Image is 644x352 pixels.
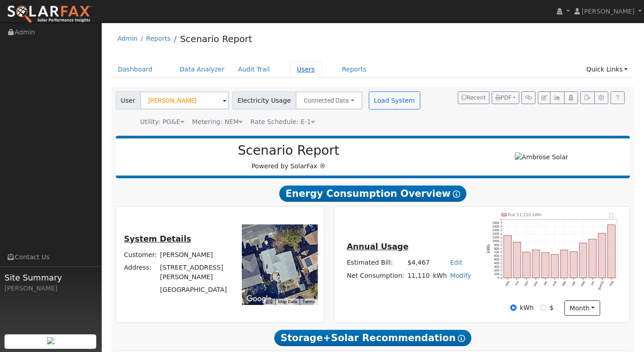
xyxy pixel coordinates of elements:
[124,234,191,243] u: System Details
[494,269,499,272] text: 200
[571,280,577,286] text: Apr
[450,259,462,266] a: Edit
[580,280,586,287] text: May
[406,269,431,282] td: 11,110
[562,280,567,286] text: Mar
[522,91,536,104] button: Generate Report Link
[122,262,159,284] td: Address:
[493,228,499,232] text: 1300
[5,271,97,284] span: Site Summary
[125,143,452,158] h2: Scenario Report
[590,280,595,286] text: Jun
[580,91,594,104] button: Export Interval Data
[494,254,499,257] text: 600
[493,232,499,235] text: 1200
[192,117,243,127] div: Metering: NEM
[494,262,499,265] text: 400
[244,293,274,305] img: Google
[570,252,578,278] rect: onclick=""
[524,280,529,286] text: Nov
[551,255,559,278] rect: onclick=""
[579,61,635,78] a: Quick Links
[302,299,315,304] a: Terms (opens in new tab)
[589,239,597,278] rect: onclick=""
[550,303,554,313] label: $
[594,91,608,104] button: Settings
[47,337,54,344] img: retrieve
[369,91,420,109] button: Load System
[560,250,568,278] rect: onclick=""
[122,248,159,261] td: Customer:
[542,252,550,278] rect: onclick=""
[180,33,252,44] a: Scenario Report
[347,242,408,251] u: Annual Usage
[431,269,448,282] td: kWh
[274,330,471,346] span: Storage+Solar Recommendation
[609,213,613,218] text: 
[510,304,517,311] input: kWh
[250,118,315,125] span: Alias: HE1
[345,269,406,282] td: Net Consumption:
[523,252,531,278] rect: onclick=""
[532,250,540,278] rect: onclick=""
[290,61,322,78] a: Users
[582,8,635,15] span: [PERSON_NAME]
[493,225,499,228] text: 1400
[159,262,232,284] td: [STREET_ADDRESS][PERSON_NAME]
[146,35,170,42] a: Reports
[458,335,465,342] i: Show Help
[335,61,373,78] a: Reports
[266,299,272,305] button: Keyboard shortcuts
[159,248,232,261] td: [PERSON_NAME]
[173,61,231,78] a: Data Analyzer
[450,272,471,279] a: Modify
[543,280,548,286] text: Jan
[552,280,557,286] text: Feb
[498,276,499,279] text: 0
[116,91,141,109] span: User
[520,303,534,313] label: kWh
[406,256,431,269] td: $4,467
[608,225,616,278] rect: onclick=""
[279,186,466,202] span: Energy Consumption Overview
[159,284,232,296] td: [GEOGRAPHIC_DATA]
[504,235,512,278] rect: onclick=""
[120,143,457,171] div: Powered by SolarFax ®
[278,299,297,305] button: Map Data
[453,190,460,198] i: Show Help
[111,61,160,78] a: Dashboard
[515,152,569,162] img: Ambrose Solar
[505,280,510,286] text: Sep
[493,236,499,239] text: 1100
[494,258,499,261] text: 500
[564,300,600,316] button: month
[492,91,519,104] button: PDF
[494,272,499,276] text: 100
[579,243,587,278] rect: onclick=""
[487,244,491,253] text: kWh
[550,91,564,104] button: Multi-Series Graph
[611,91,625,104] a: Help Link
[564,91,578,104] button: Login As
[598,233,606,278] rect: onclick=""
[5,284,97,293] div: [PERSON_NAME]
[597,280,605,290] text: [DATE]
[533,280,539,286] text: Dec
[118,35,138,42] a: Admin
[296,91,362,109] button: Connected Data
[513,242,521,278] rect: onclick=""
[140,117,184,127] div: Utility: PG&E
[538,91,550,104] button: Edit User
[494,243,499,247] text: 900
[494,265,499,268] text: 300
[540,304,546,311] input: $
[494,251,499,254] text: 700
[232,91,296,109] span: Electricity Usage
[494,247,499,250] text: 800
[495,95,512,101] span: PDF
[231,61,277,78] a: Audit Trail
[7,5,92,24] img: SolarFax
[244,293,274,305] a: Open this area in Google Maps (opens a new window)
[609,280,614,286] text: Aug
[458,91,489,104] button: Recent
